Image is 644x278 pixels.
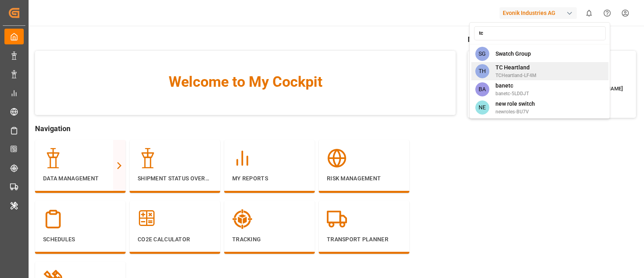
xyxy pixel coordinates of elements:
span: TC Heartland [495,63,537,72]
span: banetc-5LDDJT [495,90,529,97]
span: TH [475,64,489,78]
span: banetc [495,82,529,90]
input: Search an account... [474,26,605,40]
span: newroles-BU7V [495,108,535,115]
span: NE [475,100,489,115]
span: BA [475,82,489,96]
span: new role switch [495,100,535,108]
span: SG [475,47,489,61]
span: TCHeartland-LF4M [495,72,537,79]
span: Swatch Group [495,50,531,58]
